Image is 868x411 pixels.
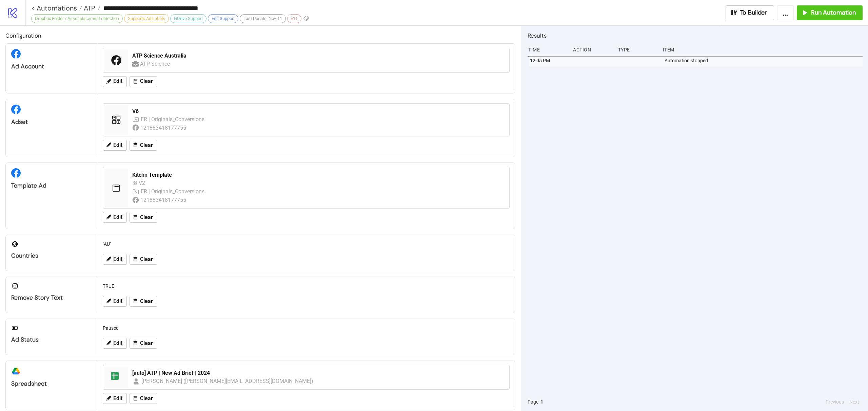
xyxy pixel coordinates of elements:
[662,43,863,56] div: Item
[726,5,774,20] button: To Builder
[103,76,127,87] button: Edit
[140,60,172,68] div: ATP Science
[847,398,861,406] button: Next
[113,142,122,148] span: Edit
[528,398,538,406] span: Page
[130,140,157,151] button: Clear
[103,296,127,307] button: Edit
[103,254,127,265] button: Edit
[140,196,188,204] div: 121883418177755
[140,298,153,304] span: Clear
[11,380,92,388] div: Spreadsheet
[777,5,794,20] button: ...
[11,336,92,344] div: Ad Status
[538,398,545,406] button: 1
[141,115,205,124] div: ER | Originals_Conversions
[664,54,864,67] div: Automation stopped
[140,214,153,220] span: Clear
[113,78,122,84] span: Edit
[528,31,863,40] h2: Results
[572,43,612,56] div: Action
[140,395,153,402] span: Clear
[130,212,157,223] button: Clear
[11,252,92,260] div: Countries
[5,31,515,40] h2: Configuration
[31,14,123,23] div: Dropbox Folder / Asset placement detection
[82,4,95,13] span: ATP
[140,340,153,346] span: Clear
[140,78,153,84] span: Clear
[208,14,238,23] div: Edit Support
[170,14,206,23] div: GDrive Support
[740,9,767,17] span: To Builder
[124,14,169,23] div: Supports Ad Labels
[103,212,127,223] button: Edit
[113,214,122,220] span: Edit
[140,124,188,132] div: 121883418177755
[529,54,569,67] div: 12:05 PM
[140,142,153,148] span: Clear
[139,179,148,187] div: V2
[113,340,122,346] span: Edit
[130,338,157,349] button: Clear
[130,393,157,404] button: Clear
[132,108,505,115] div: V6
[103,393,127,404] button: Edit
[31,5,82,12] a: < Automations
[617,43,657,56] div: Type
[132,369,505,377] div: [auto] ATP | New Ad Brief | 2024
[113,256,122,262] span: Edit
[130,254,157,265] button: Clear
[824,398,846,406] button: Previous
[132,171,500,179] div: Kitchn Template
[141,377,314,385] div: [PERSON_NAME] ([PERSON_NAME][EMAIL_ADDRESS][DOMAIN_NAME])
[103,140,127,151] button: Edit
[100,322,512,334] div: Paused
[140,256,153,262] span: Clear
[100,238,512,251] div: "AU"
[82,5,100,12] a: ATP
[11,63,92,70] div: Ad Account
[130,296,157,307] button: Clear
[811,9,856,17] span: Run Automation
[240,14,286,23] div: Last Update: Nov-11
[113,298,122,304] span: Edit
[103,338,127,349] button: Edit
[287,14,301,23] div: v11
[130,76,157,87] button: Clear
[132,52,505,60] div: ATP Science Australia
[11,118,92,126] div: Adset
[797,5,863,20] button: Run Automation
[100,280,512,293] div: TRUE
[528,43,568,56] div: Time
[141,187,205,196] div: ER | Originals_Conversions
[113,395,122,402] span: Edit
[11,182,92,190] div: Template Ad
[11,294,92,302] div: Remove Story Text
